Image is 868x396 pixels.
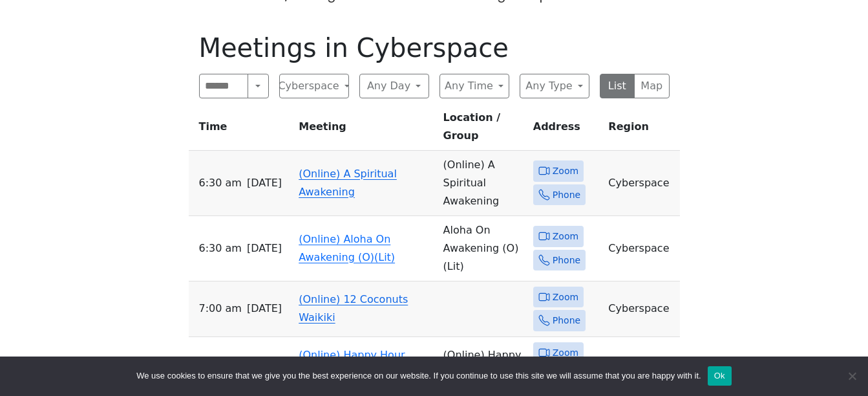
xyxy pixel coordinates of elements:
th: Address [528,109,604,151]
span: 8:00 AM [199,355,242,373]
span: Phone [553,252,580,269]
td: Aloha On Awakening (O) (Lit) [438,216,528,281]
td: (Online) Happy Hour [438,337,528,393]
span: [DATE] [247,174,282,192]
span: 7:00 AM [199,300,242,318]
a: (Online) 12 Coconuts Waikiki [299,293,408,324]
button: Search [248,74,268,98]
td: Cyberspace [603,281,679,337]
span: 6:30 AM [199,174,242,192]
span: Phone [553,187,580,203]
th: Time [189,109,294,151]
button: Any Day [359,74,429,98]
button: Ok [708,366,732,386]
h1: Meetings in Cyberspace [199,32,670,63]
span: Zoom [553,345,578,361]
button: Cyberspace [279,74,349,98]
span: We use cookies to ensure that we give you the best experience on our website. If you continue to ... [136,369,701,382]
td: (Online) A Spiritual Awakening [438,151,528,216]
th: Meeting [293,109,438,151]
th: Region [603,109,679,151]
a: (Online) A Spiritual Awakening [299,168,397,198]
td: Cyberspace [603,337,679,393]
button: List [600,74,635,98]
span: Zoom [553,228,578,245]
a: (Online) Happy Hour Waikiki 12x12 Study [299,349,405,379]
span: Phone [553,313,580,329]
a: (Online) Aloha On Awakening (O)(Lit) [299,233,395,263]
td: Cyberspace [603,151,679,216]
span: [DATE] [247,300,282,318]
input: Search [199,74,249,98]
button: Any Time [439,74,509,98]
th: Location / Group [438,109,528,151]
span: [DATE] [247,239,282,258]
button: Map [634,74,670,98]
span: No [845,369,858,382]
span: 6:30 AM [199,239,242,258]
span: Zoom [553,163,578,179]
span: Zoom [553,289,578,305]
button: Any Type [520,74,589,98]
span: [DATE] [247,355,282,373]
td: Cyberspace [603,216,679,281]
